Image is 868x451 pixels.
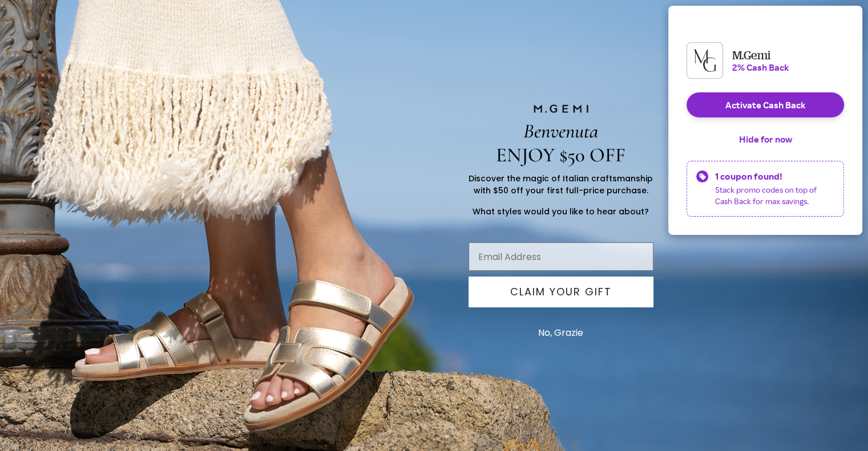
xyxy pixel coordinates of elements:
[473,206,649,217] span: What styles would you like to hear about?
[469,277,653,307] button: CLAIM YOUR GIFT
[496,143,625,167] span: ENJOY $50 OFF
[469,173,653,196] span: Discover the magic of Italian craftsmanship with $50 off your first full-price purchase.
[469,242,653,271] input: Email Address
[532,104,590,114] img: M.GEMI
[532,319,589,347] button: No, Grazie
[843,5,863,25] button: Close dialog
[523,119,598,143] span: Benvenuta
